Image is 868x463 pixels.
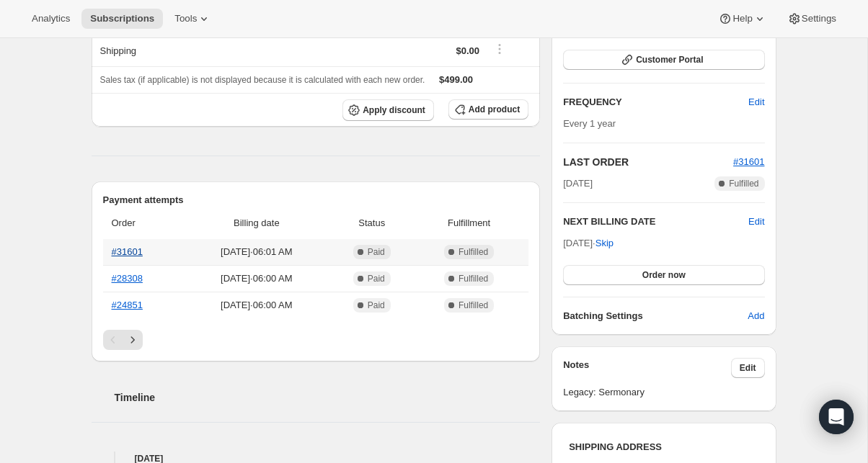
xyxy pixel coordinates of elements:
[103,193,529,207] h2: Payment attempts
[112,246,143,257] a: #31601
[739,305,773,328] button: Add
[563,238,614,248] span: [DATE] ·
[187,245,325,259] span: [DATE] · 06:01 AM
[563,155,733,169] h2: LAST ORDER
[595,236,614,251] span: Skip
[563,358,731,378] h3: Notes
[563,385,764,400] span: Legacy: Sermonary
[368,246,385,258] span: Paid
[112,300,143,310] a: #24851
[342,99,434,121] button: Apply discount
[469,104,520,115] span: Add product
[748,215,764,229] button: Edit
[123,330,143,350] button: Next
[456,45,480,56] span: $0.00
[166,9,220,29] button: Tools
[819,400,854,434] div: Open Intercom Messenger
[459,246,488,258] span: Fulfilled
[187,216,325,230] span: Billing date
[459,273,488,284] span: Fulfilled
[418,216,520,230] span: Fulfillment
[112,273,143,284] a: #28308
[563,265,764,285] button: Order now
[729,178,758,189] span: Fulfilled
[363,104,425,116] span: Apply discount
[368,300,385,311] span: Paid
[174,13,197,24] span: Tools
[733,156,764,167] a: #31601
[187,271,325,286] span: [DATE] · 06:00 AM
[439,74,473,85] span: $499.00
[563,176,593,191] span: [DATE]
[733,155,764,169] button: #31601
[103,207,184,239] th: Order
[100,75,425,85] span: Sales tax (if applicable) is not displayed because it is calculated with each new order.
[32,13,70,24] span: Analytics
[90,13,154,24] span: Subscriptions
[731,358,765,378] button: Edit
[802,13,836,24] span: Settings
[563,95,748,109] h2: FREQUENCY
[23,9,79,29] button: Analytics
[748,95,764,109] span: Edit
[587,232,622,255] button: Skip
[779,9,845,29] button: Settings
[334,216,409,230] span: Status
[563,50,764,70] button: Customer Portal
[709,9,775,29] button: Help
[740,91,773,114] button: Edit
[368,273,385,284] span: Paid
[569,440,758,454] h3: SHIPPING ADDRESS
[748,309,764,323] span: Add
[103,330,529,350] nav: Pagination
[187,298,325,313] span: [DATE] · 06:00 AM
[92,35,245,66] th: Shipping
[636,54,703,66] span: Customer Portal
[740,362,756,374] span: Edit
[563,309,748,323] h6: Batching Settings
[459,300,488,311] span: Fulfilled
[81,9,163,29] button: Subscriptions
[488,41,511,57] button: Shipping actions
[642,269,686,281] span: Order now
[563,215,748,229] h2: NEXT BILLING DATE
[732,13,752,24] span: Help
[563,118,616,129] span: Every 1 year
[115,390,541,405] h2: Timeline
[448,99,528,120] button: Add product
